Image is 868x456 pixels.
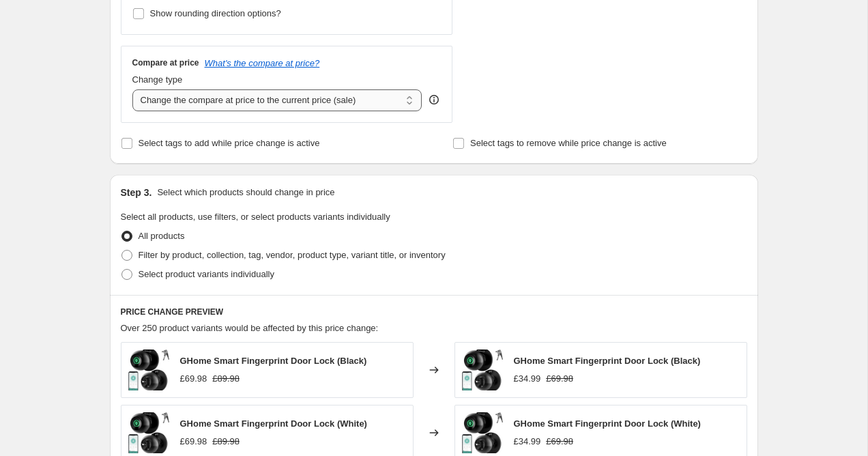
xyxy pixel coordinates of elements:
[128,350,169,390] img: 61qDbnVerLL._AC_SL1500_80x.png
[139,269,274,279] span: Select product variants individually
[139,250,446,260] span: Filter by product, collection, tag, vendor, product type, variant title, or inventory
[514,356,701,366] span: GHome Smart Fingerprint Door Lock (Black)
[139,231,185,241] span: All products
[121,186,152,199] h2: Step 3.
[462,412,503,453] img: 61qDbnVerLL._AC_SL1500_80x.png
[157,186,334,199] p: Select which products should change in price
[514,372,541,386] div: £34.99
[180,372,207,386] div: £69.98
[514,435,541,448] div: £34.99
[121,323,379,333] span: Over 250 product variants would be affected by this price change:
[132,74,183,85] span: Change type
[514,418,701,429] span: GHome Smart Fingerprint Door Lock (White)
[139,138,320,148] span: Select tags to add while price change is active
[150,8,281,18] span: Show rounding direction options?
[180,356,367,366] span: GHome Smart Fingerprint Door Lock (Black)
[546,372,573,386] strike: £69.98
[205,58,320,68] button: What's the compare at price?
[462,350,503,390] img: 61qDbnVerLL._AC_SL1500_80x.png
[427,93,441,106] div: help
[180,435,207,448] div: £69.98
[212,435,240,448] strike: £89.98
[121,212,390,222] span: Select all products, use filters, or select products variants individually
[470,138,667,148] span: Select tags to remove while price change is active
[128,412,169,453] img: 61qDbnVerLL._AC_SL1500_80x.png
[132,57,199,68] h3: Compare at price
[180,418,367,429] span: GHome Smart Fingerprint Door Lock (White)
[212,372,240,386] strike: £89.98
[121,307,747,317] h6: PRICE CHANGE PREVIEW
[546,435,573,448] strike: £69.98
